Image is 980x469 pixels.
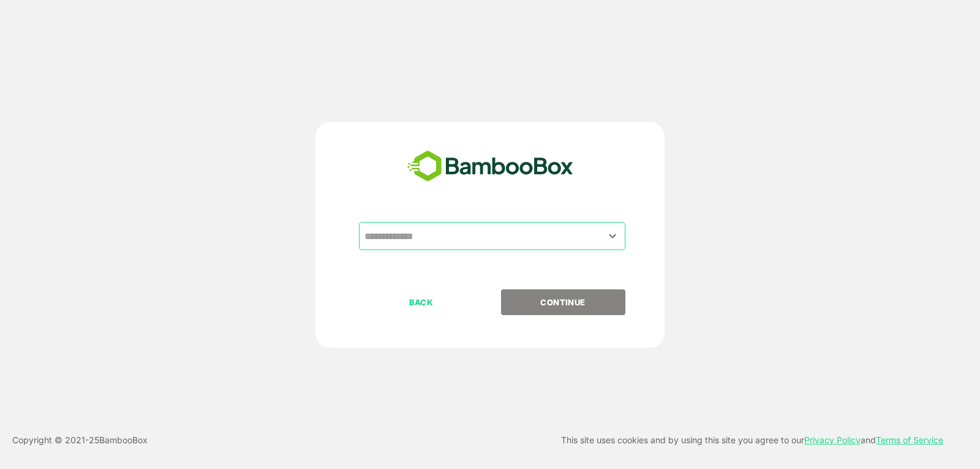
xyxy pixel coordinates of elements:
button: Open [605,227,621,244]
p: This site uses cookies and by using this site you agree to our and [561,433,943,448]
button: BACK [359,289,483,315]
p: Copyright © 2021- 25 BambooBox [12,433,148,448]
p: CONTINUE [502,296,624,309]
p: BACK [360,296,483,309]
a: Terms of Service [876,435,943,445]
img: bamboobox [401,147,580,187]
a: Privacy Policy [804,435,861,445]
button: CONTINUE [501,289,625,315]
